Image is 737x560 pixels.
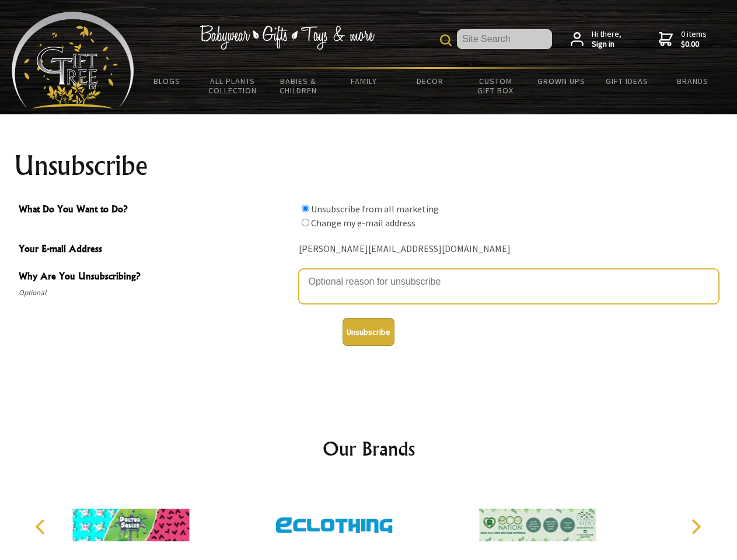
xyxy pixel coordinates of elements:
[457,29,552,49] input: Site Search
[299,240,719,258] div: [PERSON_NAME][EMAIL_ADDRESS][DOMAIN_NAME]
[594,69,660,93] a: Gift Ideas
[299,269,719,304] textarea: Why Are You Unsubscribing?
[463,69,529,103] a: Custom Gift Box
[440,34,452,46] img: product search
[266,69,331,103] a: Babies & Children
[134,69,200,93] a: BLOGS
[302,205,309,212] input: What Do You Want to Do?
[302,219,309,226] input: What Do You Want to Do?
[592,29,621,50] span: Hi there,
[19,286,293,300] span: Optional
[681,39,707,50] strong: $0.00
[19,242,293,258] span: Your E-mail Address
[12,12,134,108] img: Babyware - Gifts - Toys and more...
[571,29,621,50] a: Hi there,Sign in
[19,269,293,286] span: Why Are You Unsubscribing?
[528,69,594,93] a: Grown Ups
[659,29,707,50] a: 0 items$0.00
[343,318,394,346] button: Unsubscribe
[311,203,439,215] label: Unsubscribe from all marketing
[681,29,707,50] span: 0 items
[29,514,55,540] button: Previous
[397,69,463,93] a: Decor
[331,69,397,93] a: Family
[14,152,724,180] h1: Unsubscribe
[200,25,375,50] img: Babywear - Gifts - Toys & more
[19,202,293,219] span: What Do You Want to Do?
[23,435,714,463] h2: Our Brands
[683,514,708,540] button: Next
[311,217,415,229] label: Change my e-mail address
[660,69,726,93] a: Brands
[592,39,621,50] strong: Sign in
[200,69,266,103] a: All Plants Collection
